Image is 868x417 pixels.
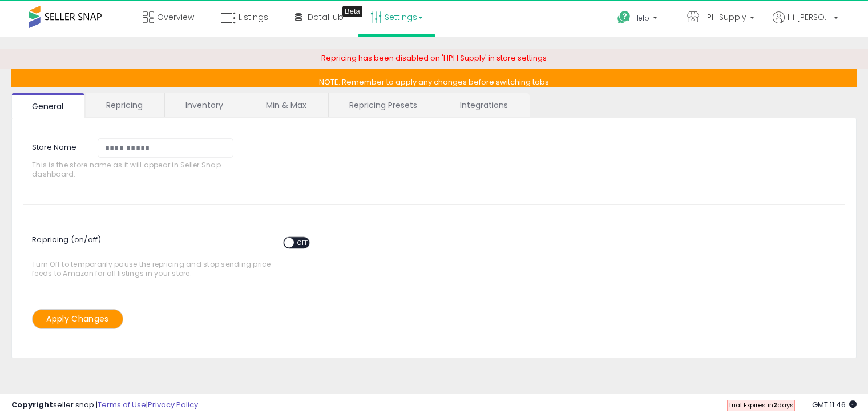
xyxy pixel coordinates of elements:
[11,69,857,87] p: NOTE: Remember to apply any changes before switching tabs
[439,93,528,117] a: Integrations
[702,11,746,23] span: HPH Supply
[294,238,312,248] span: OFF
[165,93,244,117] a: Inventory
[773,400,777,410] b: 2
[342,6,362,17] div: Tooltip anchor
[245,93,327,117] a: Min & Max
[32,228,320,260] span: Repricing (on/off)
[608,2,669,37] a: Help
[11,400,198,411] div: seller snap | |
[617,10,631,25] i: Get Help
[321,53,547,63] span: Repricing has been disabled on 'HPH Supply' in store settings
[32,231,277,278] span: Turn Off to temporarily pause the repricing and stop sending price feeds to Amazon for all listin...
[329,93,438,117] a: Repricing Presets
[11,93,84,118] a: General
[728,400,794,410] span: Trial Expires in days
[32,161,240,178] span: This is the store name as it will appear in Seller Snap dashboard.
[98,399,146,410] a: Terms of Use
[86,93,163,117] a: Repricing
[788,11,830,23] span: Hi [PERSON_NAME]
[812,399,857,410] span: 2025-09-15 11:46 GMT
[148,399,198,410] a: Privacy Policy
[239,11,268,23] span: Listings
[308,11,344,23] span: DataHub
[634,13,649,23] span: Help
[23,138,89,153] label: Store Name
[773,11,838,37] a: Hi [PERSON_NAME]
[32,309,123,329] button: Apply Changes
[11,399,53,410] strong: Copyright
[157,11,194,23] span: Overview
